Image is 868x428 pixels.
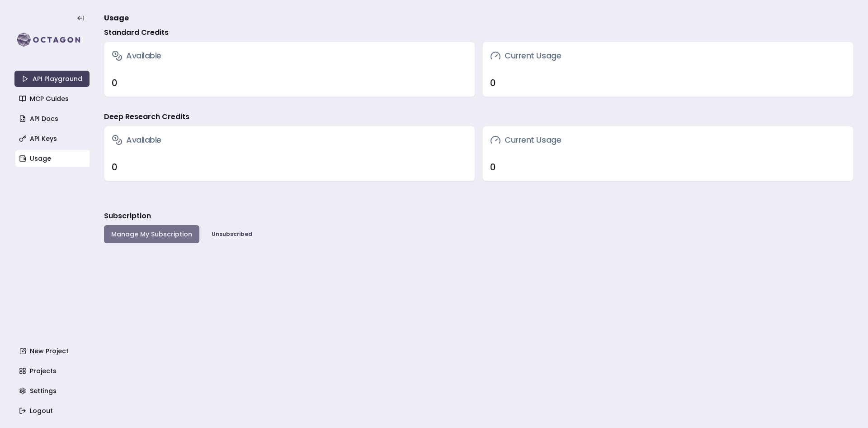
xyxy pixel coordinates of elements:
h3: Available [112,49,161,62]
h4: Deep Research Credits [104,111,189,122]
a: API Playground [14,71,90,87]
div: Unsubscribed [207,229,257,239]
h3: Available [112,134,161,146]
a: API Keys [15,130,90,147]
div: 0 [112,161,467,173]
div: 0 [112,77,467,89]
h3: Current Usage [490,134,561,146]
button: Manage My Subscription [104,225,199,243]
a: Settings [15,383,90,399]
a: Projects [15,363,90,379]
span: Usage [104,13,129,24]
a: API Docs [15,111,90,127]
a: Logout [15,403,90,419]
img: logo-rect-yK7x_WSZ.svg [14,31,90,49]
h4: Standard Credits [104,27,169,38]
div: 0 [490,77,846,89]
h3: Subscription [104,211,151,221]
h3: Current Usage [490,49,561,62]
a: Usage [15,150,90,167]
a: MCP Guides [15,91,90,107]
a: New Project [15,343,90,359]
div: 0 [490,161,846,173]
